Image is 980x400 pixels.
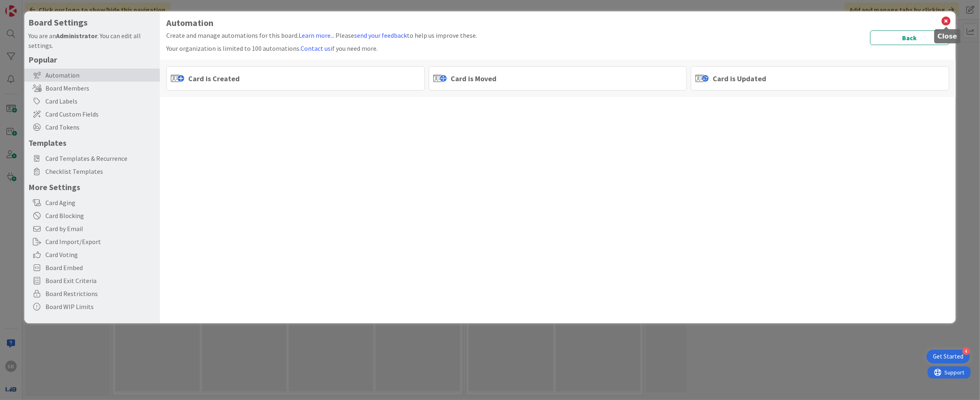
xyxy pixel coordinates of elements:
span: Card Templates & Recurrence [45,154,156,163]
span: Board Exit Criteria [45,276,156,285]
a: send your feedback [354,31,407,39]
div: Get Started [933,352,963,361]
span: Checklist Templates [45,166,156,176]
button: Back [870,30,949,45]
span: Card is Updated [713,73,766,84]
span: Card Tokens [45,122,156,132]
a: Contact us [301,44,331,52]
div: Board WIP Limits [24,300,160,313]
span: Support [17,1,37,11]
span: Board Restrictions [45,289,156,298]
span: Card is Moved [451,73,496,84]
span: Card by Email [45,224,156,234]
img: card-is-moved.svg [433,75,447,82]
h1: Automation [166,18,949,28]
span: Card Custom Fields [45,109,156,119]
h5: Close [937,32,957,40]
span: Card is Created [188,73,240,84]
img: card-is-created.svg [171,75,184,82]
a: Learn more... [299,31,334,39]
div: Card Labels [24,95,160,108]
div: Card Blocking [24,209,160,222]
div: 4 [963,348,970,355]
div: Board Members [24,82,160,95]
div: Automation [24,69,160,82]
span: Card Voting [45,250,156,259]
div: Card Import/Export [24,235,160,248]
img: card-is-updated.svg [695,75,709,82]
div: Card Aging [24,196,160,209]
h5: Templates [28,138,156,148]
div: Your organization is limited to 100 automations. if you need more. [166,43,477,53]
div: You are an . You can edit all settings. [28,31,156,50]
h5: Popular [28,54,156,65]
div: Create and manage automations for this board. Please to help us improve these. [166,30,477,40]
div: Open Get Started checklist, remaining modules: 4 [926,350,970,363]
h5: More Settings [28,182,156,192]
span: Board Embed [45,263,156,272]
h4: Board Settings [28,17,156,28]
b: Administrator [56,32,97,40]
